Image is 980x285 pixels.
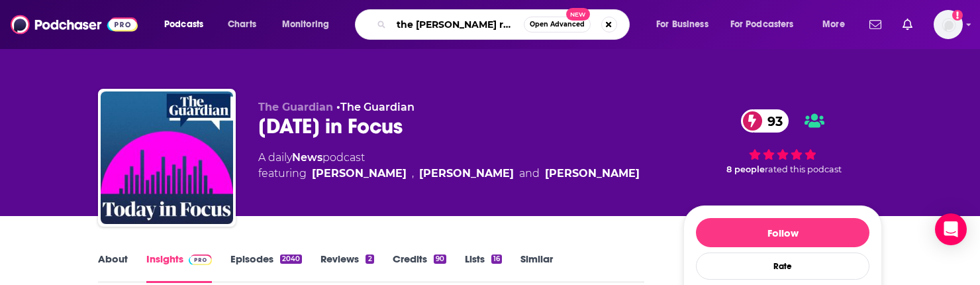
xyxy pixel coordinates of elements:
[524,17,591,32] button: Open AdvancedNew
[393,253,446,283] a: Credits90
[696,253,869,280] div: Rate
[934,10,963,39] img: User Profile
[730,15,794,34] span: For Podcasters
[312,166,407,182] a: Nosheen Iqbal
[419,166,514,182] a: Helen Pidd
[280,255,302,264] div: 2040
[864,13,887,36] a: Show notifications dropdown
[952,10,963,21] svg: Add a profile image
[98,253,128,283] a: About
[934,10,963,39] button: Show profile menu
[258,166,640,182] span: featuring
[391,14,524,35] input: Search podcasts, credits, & more...
[726,164,765,174] span: 8 people
[155,14,220,35] button: open menu
[465,253,502,283] a: Lists16
[545,166,640,182] a: Anushka Asthana
[273,14,346,35] button: open menu
[520,253,553,283] a: Similar
[813,14,861,35] button: open menu
[320,253,373,283] a: Reviews2
[101,91,233,224] img: Today in Focus
[566,8,590,21] span: New
[292,151,322,164] a: News
[282,15,329,34] span: Monitoring
[765,164,842,174] span: rated this podcast
[412,166,414,182] span: ,
[228,15,256,34] span: Charts
[722,14,813,35] button: open menu
[897,13,918,36] a: Show notifications dropdown
[741,109,789,133] a: 93
[11,12,138,37] img: Podchaser - Follow, Share and Rate Podcasts
[491,255,502,264] div: 16
[935,213,967,245] div: Open Intercom Messenger
[434,255,446,264] div: 90
[258,101,333,113] span: The Guardian
[647,14,725,35] button: open menu
[258,150,640,182] div: A daily podcast
[754,109,789,133] span: 93
[367,9,642,40] div: Search podcasts, credits, & more...
[146,253,212,283] a: InsightsPodchaser Pro
[519,166,540,182] span: and
[230,253,302,283] a: Episodes2040
[340,101,415,113] a: The Guardian
[530,21,585,28] span: Open Advanced
[336,101,415,113] span: •
[822,15,845,34] span: More
[189,255,212,265] img: Podchaser Pro
[656,15,709,34] span: For Business
[934,10,963,39] span: Logged in as lori.heiselman
[366,255,373,264] div: 2
[683,101,882,183] div: 93 8 peoplerated this podcast
[696,218,869,247] button: Follow
[164,15,203,34] span: Podcasts
[219,14,264,35] a: Charts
